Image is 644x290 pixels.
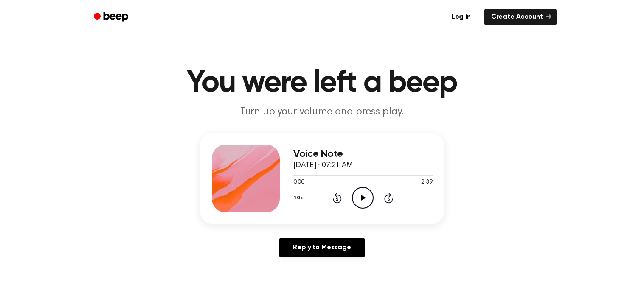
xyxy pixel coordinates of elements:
button: 1.0x [293,191,306,205]
a: Log in [443,7,479,27]
span: 2:39 [421,178,432,187]
a: Beep [88,9,136,25]
span: 0:00 [293,178,304,187]
p: Turn up your volume and press play. [159,105,485,119]
span: [DATE] · 07:21 AM [293,162,353,169]
a: Reply to Message [279,238,364,257]
h1: You were left a beep [105,68,540,98]
a: Create Account [484,9,557,25]
h3: Voice Note [293,148,433,160]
